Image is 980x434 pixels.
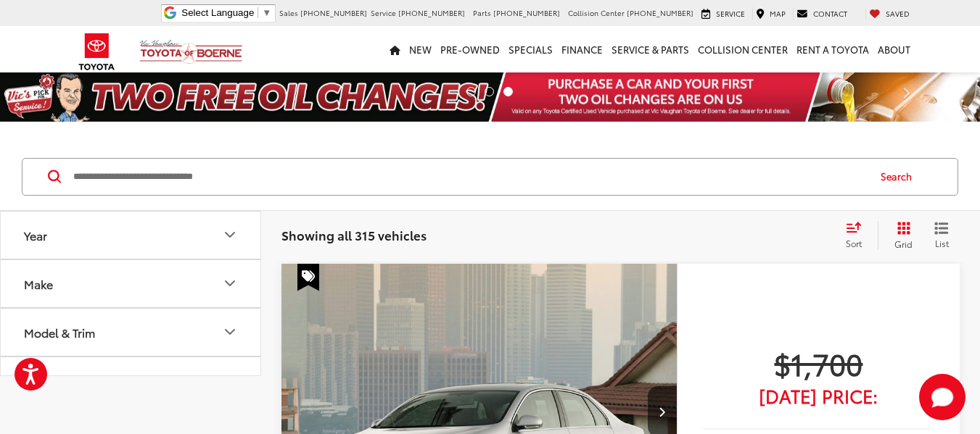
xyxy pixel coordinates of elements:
button: YearYear [1,212,262,259]
div: Make [24,277,53,291]
span: Select Language [181,7,254,18]
button: List View [923,221,960,250]
a: Specials [504,26,557,72]
button: Model & TrimModel & Trim [1,309,262,356]
a: Contact [793,8,851,20]
span: Special [297,264,319,291]
span: $1,700 [703,345,934,381]
button: PricePrice [1,357,262,404]
a: Select Language​ [181,7,271,18]
img: Toyota [70,28,124,75]
img: Vic Vaughan Toyota of Boerne [139,39,243,64]
a: New [405,26,436,72]
span: ​ [258,7,258,18]
div: Model & Trim [24,325,95,339]
button: Grid View [878,221,923,250]
span: ▼ [262,7,271,18]
svg: Start Chat [919,374,965,420]
button: Select sort value [839,221,878,250]
span: [DATE] Price: [703,388,934,403]
span: Sales [279,7,298,18]
div: Year [24,228,47,242]
span: Service [371,7,396,18]
button: Search [867,159,933,195]
span: Showing all 315 vehicles [281,226,427,243]
span: [PHONE_NUMBER] [627,7,693,18]
span: List [934,237,949,249]
a: Home [385,26,405,72]
a: Map [752,8,789,20]
span: Saved [886,8,910,19]
span: Service [716,8,745,19]
span: [PHONE_NUMBER] [398,7,465,18]
div: Model & Trim [221,323,239,341]
span: Parts [473,7,491,18]
a: About [873,26,915,72]
span: [PHONE_NUMBER] [493,7,560,18]
a: Collision Center [693,26,792,72]
span: Map [770,8,786,19]
span: Collision Center [568,7,625,18]
span: Grid [894,238,913,250]
a: Rent a Toyota [792,26,873,72]
span: Sort [846,237,862,249]
a: Service & Parts: Opens in a new tab [607,26,693,72]
a: Finance [557,26,607,72]
div: Make [221,275,239,292]
a: Pre-Owned [436,26,504,72]
div: Price [221,372,239,389]
a: My Saved Vehicles [865,8,913,20]
button: Toggle Chat Window [919,374,965,420]
a: Service [698,8,749,20]
button: MakeMake [1,260,262,307]
span: Contact [813,8,847,19]
div: Year [221,226,239,243]
span: [PHONE_NUMBER] [300,7,367,18]
input: Search by Make, Model, or Keyword [72,159,867,194]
